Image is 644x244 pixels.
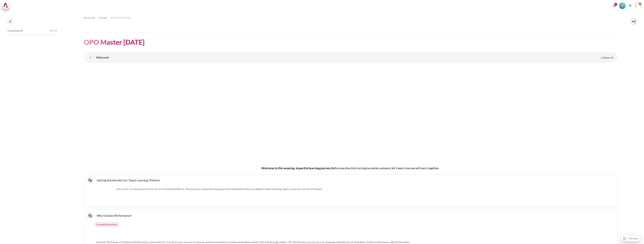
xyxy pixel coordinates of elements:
[84,38,145,47] h1: OPO Master [DATE]
[96,187,605,191] p: Join us for a 5-minute quick tour of our ArchitecK platform. Discover
[99,16,107,19] span: Courses
[618,2,627,9] a: Level #1
[619,2,626,9] img: Level #1
[196,187,322,191] span: our unique learning approach designed to help you deepen understanding, apply, and drive real-wor...
[84,16,95,19] span: My courses
[367,240,410,244] span: button in the lower right of the video.
[111,16,130,19] span: OPO Master [DATE]
[196,187,323,191] span: .
[331,166,333,170] span: B
[635,2,642,9] a: User menu
[2,2,11,9] a: Architeck Architeck
[96,166,605,170] h4: Welcome to this amazing, impactful learning journey.
[612,3,617,8] div: Show notification window with 2 new notifications
[96,223,117,226] span: Complete the activity
[598,55,616,61] a: Collapse all
[3,3,8,8] img: Architeck
[51,29,52,33] span: 0
[7,29,23,33] span: Completed 0%
[363,240,366,244] span: cc
[87,54,94,61] a: Welcome!
[99,16,107,20] a: Courses
[97,214,132,217] a: Why Outward Performance?
[333,166,439,170] span: efore we dive into turning ourselves outward, let's learn how we will learn together.
[614,3,617,6] div: 2
[7,28,57,39] a: Completed 0% 0 / 25
[94,221,609,228] div: Completion requirements for Why Outward Performance?
[97,178,160,182] a: Getting Started with Our 'Smart-Learning' Platform
[53,29,57,33] span: / 25
[84,15,617,21] nav: Navigation bar
[96,240,363,244] span: Uncover the Power of Outward Performance. Learn why it's crucial to your success to have an outwa...
[111,16,130,20] a: OPO Master [DATE]
[84,16,95,20] a: My courses
[601,56,613,60] span: Collapse all
[96,187,115,205] img: platform logo
[628,3,633,8] button: Languages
